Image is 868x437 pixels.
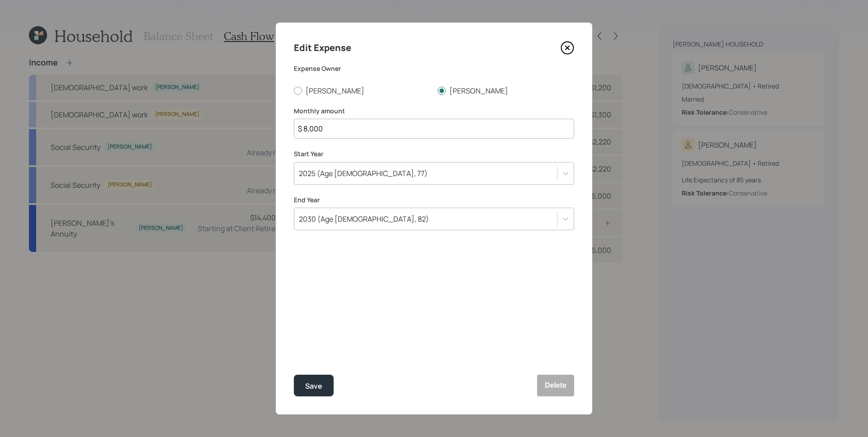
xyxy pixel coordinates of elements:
[299,214,429,224] div: 2030 (Age [DEMOGRAPHIC_DATA], 82)
[305,380,322,392] div: Save
[294,107,574,116] label: Monthly amount
[294,41,351,55] h4: Edit Expense
[537,375,574,396] button: Delete
[294,195,574,205] label: End Year
[294,64,574,73] label: Expense Owner
[299,168,428,178] div: 2025 (Age [DEMOGRAPHIC_DATA], 77)
[294,375,334,396] button: Save
[294,149,574,158] label: Start Year
[438,86,574,96] label: [PERSON_NAME]
[294,86,430,96] label: [PERSON_NAME]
